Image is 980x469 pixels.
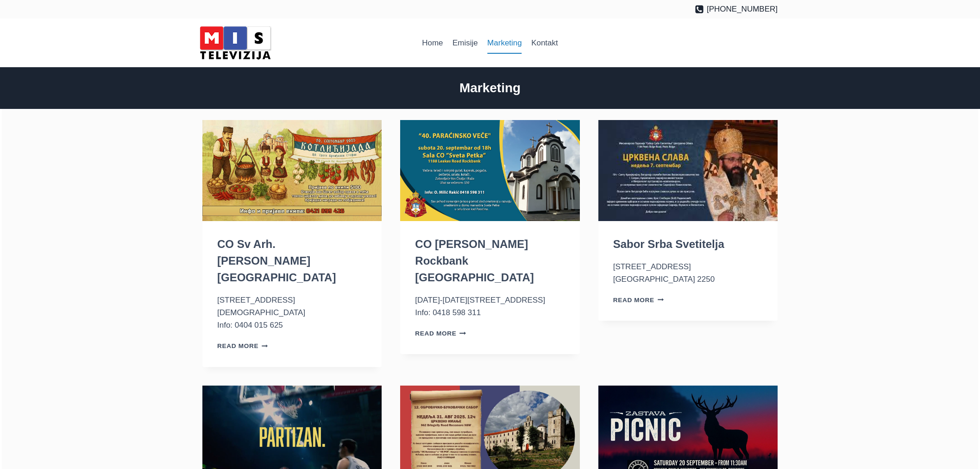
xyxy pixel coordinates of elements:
img: CO Sv Arh. Stefan Keysborough VIC [202,120,382,221]
a: [PHONE_NUMBER] [695,3,778,15]
h2: Marketing [202,78,778,98]
p: [STREET_ADDRESS][DEMOGRAPHIC_DATA] Info: 0404 015 625 [217,294,367,332]
a: Kontakt [527,32,563,54]
nav: Primary [417,32,563,54]
img: MIS Television [196,23,275,63]
a: Read More [217,342,268,349]
a: Read More [613,297,664,304]
p: [STREET_ADDRESS] [GEOGRAPHIC_DATA] 2250 [613,260,763,285]
p: [DATE]-[DATE][STREET_ADDRESS] Info: 0418 598 311 [415,294,565,319]
a: Read More [415,330,466,337]
img: Sabor Srba Svetitelja [598,120,778,221]
a: Sabor Srba Svetitelja [613,238,724,250]
a: CO [PERSON_NAME] Rockbank [GEOGRAPHIC_DATA] [415,238,534,284]
img: CO Sv Petka Rockbank VIC [400,120,579,221]
a: Marketing [483,32,527,54]
a: Home [417,32,448,54]
a: Emisije [448,32,483,54]
span: [PHONE_NUMBER] [707,3,778,15]
a: CO Sv Arh. [PERSON_NAME] [GEOGRAPHIC_DATA] [217,238,336,284]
